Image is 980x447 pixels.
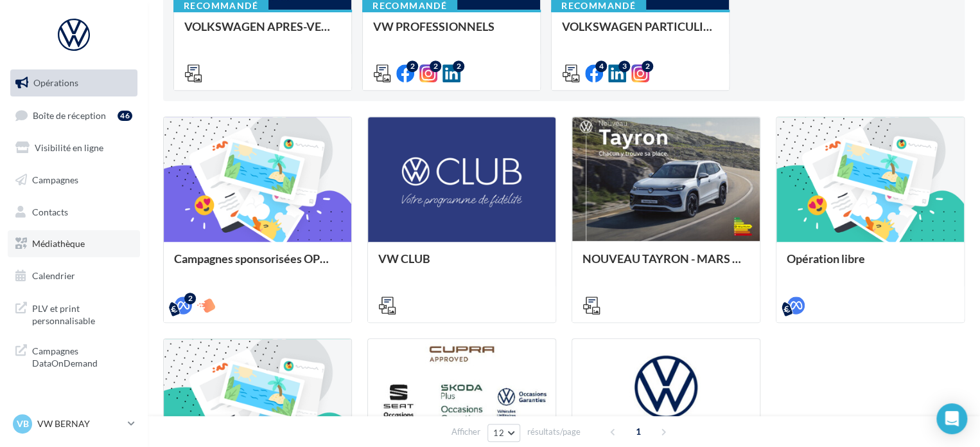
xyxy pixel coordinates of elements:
a: Opérations [8,69,140,96]
div: VW CLUB [378,252,545,278]
a: PLV et print personnalisable [8,295,140,333]
div: 2 [184,293,196,304]
div: Opération libre [787,252,954,278]
div: 4 [595,60,607,72]
div: Open Intercom Messenger [936,403,967,434]
span: résultats/page [527,426,581,438]
a: Campagnes [8,167,140,194]
a: Contacts [8,199,140,226]
div: Campagnes sponsorisées OPO Septembre [174,252,341,278]
span: Campagnes DataOnDemand [32,342,132,370]
div: NOUVEAU TAYRON - MARS 2025 [582,252,749,278]
a: Calendrier [8,262,140,289]
a: Campagnes DataOnDemand [8,337,140,375]
div: VW PROFESSIONNELS [373,20,530,46]
span: Médiathèque [32,238,85,249]
a: VB VW BERNAY [10,412,137,436]
div: 46 [118,111,132,121]
button: 12 [487,424,520,442]
span: 12 [493,428,504,438]
div: VOLKSWAGEN APRES-VENTE [184,20,341,46]
span: Afficher [451,426,480,438]
div: 2 [642,60,653,72]
div: VOLKSWAGEN PARTICULIER [562,20,719,46]
div: 3 [618,60,630,72]
span: Visibilité en ligne [35,142,103,153]
div: 2 [453,60,464,72]
div: 2 [407,60,418,72]
span: VB [17,417,29,430]
span: Calendrier [32,270,75,281]
span: Contacts [32,206,68,217]
span: Campagnes [32,174,78,185]
a: Visibilité en ligne [8,134,140,161]
a: Médiathèque [8,230,140,257]
span: 1 [628,421,649,442]
div: 2 [430,60,441,72]
span: Boîte de réception [33,109,106,120]
p: VW BERNAY [37,417,123,430]
a: Boîte de réception46 [8,102,140,129]
span: PLV et print personnalisable [32,300,132,327]
span: Opérations [33,77,78,88]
